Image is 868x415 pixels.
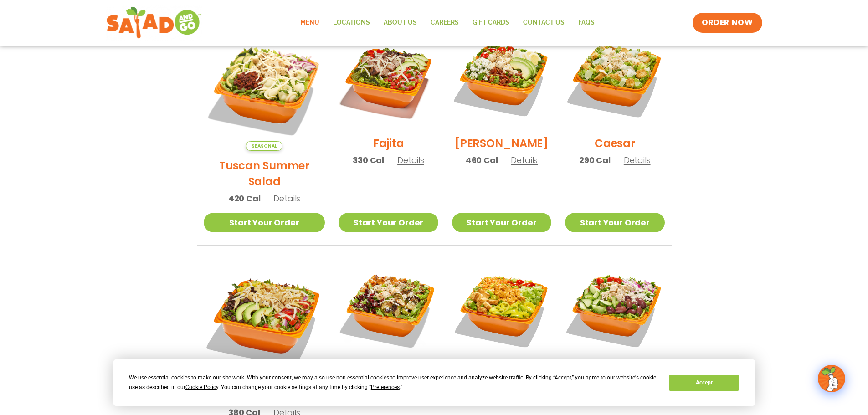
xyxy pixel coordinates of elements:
img: Product photo for Fajita Salad [339,29,438,128]
a: About Us [377,12,424,33]
img: Product photo for BBQ Ranch Salad [204,259,325,381]
span: Seasonal [246,141,282,151]
div: Cookie Consent Prompt [113,359,755,406]
h2: Caesar [595,135,635,151]
a: Start Your Order [339,213,438,232]
button: Accept [669,375,739,391]
a: Start Your Order [204,213,325,232]
img: Product photo for Roasted Autumn Salad [339,259,438,359]
a: Locations [326,12,377,33]
img: Product photo for Caesar Salad [565,29,664,128]
img: Product photo for Greek Salad [565,259,664,359]
span: Preferences [371,384,400,390]
span: 420 Cal [228,192,261,205]
a: Menu [293,12,326,33]
a: GIFT CARDS [466,12,516,33]
span: 330 Cal [353,154,384,166]
a: Contact Us [516,12,571,33]
img: new-SAG-logo-768×292 [106,5,202,41]
span: Cookie Policy [185,384,218,390]
span: Details [397,154,424,166]
a: Start Your Order [452,213,551,232]
span: Details [624,154,651,166]
h2: [PERSON_NAME] [455,135,549,151]
a: ORDER NOW [693,13,762,33]
span: ORDER NOW [702,17,753,28]
div: We use essential cookies to make our site work. With your consent, we may also use non-essential ... [129,373,658,392]
span: 460 Cal [466,154,498,166]
img: Product photo for Buffalo Chicken Salad [452,259,551,359]
span: Details [273,193,300,204]
h2: Fajita [373,135,404,151]
nav: Menu [293,12,601,33]
img: Product photo for Cobb Salad [452,29,551,128]
a: Careers [424,12,466,33]
h2: Tuscan Summer Salad [204,158,325,190]
img: Product photo for Tuscan Summer Salad [204,29,325,151]
span: 290 Cal [579,154,611,166]
img: wpChatIcon [819,366,844,391]
span: Details [511,154,538,166]
a: Start Your Order [565,213,664,232]
a: FAQs [571,12,601,33]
